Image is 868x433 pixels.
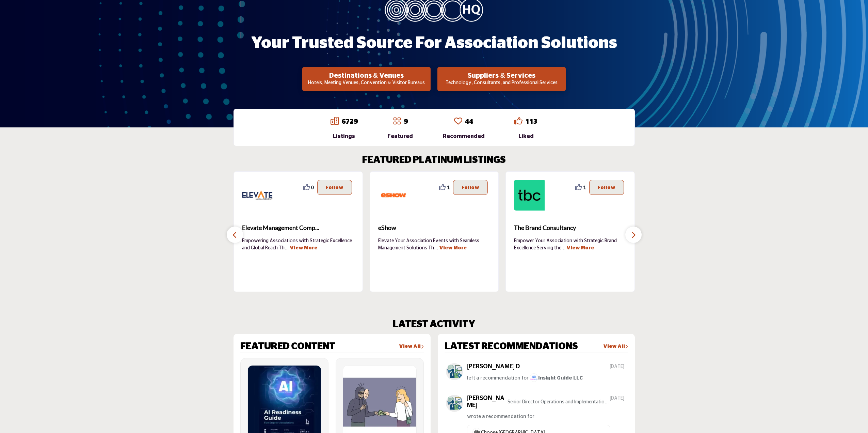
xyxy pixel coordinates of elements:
[447,184,450,191] span: 1
[610,363,626,370] span: [DATE]
[610,395,626,402] span: [DATE]
[240,341,335,353] h2: FEATURED CONTENT
[561,246,565,250] span: ...
[285,246,289,250] span: ...
[437,67,566,91] button: Suppliers & Services Technology, Consultants, and Professional Services
[242,237,354,251] p: Empowering Associations with Strategic Excellence and Global Reach Th
[467,375,529,381] span: left a recommendation for
[290,246,317,250] a: View More
[326,184,343,191] p: Follow
[378,237,491,251] p: Elevate Your Association Events with Seamless Management Solutions Th
[583,184,586,191] span: 1
[467,395,506,409] h5: [PERSON_NAME]
[393,117,401,126] a: Go to Featured
[331,132,358,140] div: Listings
[530,373,538,382] img: image
[467,363,520,371] h5: [PERSON_NAME] D
[465,118,473,125] a: 44
[514,219,626,237] a: The Brand Consultancy
[434,246,438,250] span: ...
[525,118,537,125] a: 113
[467,414,534,419] span: wrote a recommendation for
[514,180,545,211] img: The Brand Consultancy
[453,180,488,195] button: Follow
[514,237,626,251] p: Empower Your Association with Strategic Brand Excellence Serving the
[454,117,462,126] a: Go to Recommended
[566,246,594,250] a: View More
[443,132,485,140] div: Recommended
[399,343,424,350] a: View All
[242,180,273,211] img: Elevate Management Company
[446,363,463,380] img: avtar-image
[393,319,475,330] h2: LATEST ACTIVITY
[530,375,583,381] span: Insight Guide LLC
[311,184,314,191] span: 0
[378,223,491,232] span: eShow
[514,117,523,125] i: Go to Liked
[404,118,408,125] a: 9
[598,184,615,191] p: Follow
[242,219,354,237] a: Elevate Management Comp...
[378,180,409,211] img: eShow
[514,223,626,232] span: The Brand Consultancy
[242,223,354,232] span: Elevate Management Comp...
[508,399,610,406] p: Senior Director Operations and Implementation Informatics
[387,132,413,140] div: Featured
[439,80,564,87] p: Technology, Consultants, and Professional Services
[439,72,564,80] h2: Suppliers & Services
[251,33,617,54] h1: Your Trusted Source for Association Solutions
[439,246,467,250] a: View More
[304,72,429,80] h2: Destinations & Venues
[589,180,624,195] button: Follow
[378,219,491,237] a: eShow
[304,80,429,87] p: Hotels, Meeting Venues, Convention & Visitor Bureaus
[462,184,479,191] p: Follow
[302,67,431,91] button: Destinations & Venues Hotels, Meeting Venues, Convention & Visitor Bureaus
[514,132,537,140] div: Liked
[341,118,358,125] a: 6729
[362,155,506,166] h2: FEATURED PLATINUM LISTINGS
[317,180,352,195] button: Follow
[603,343,628,350] a: View All
[242,219,354,237] b: Elevate Management Company
[445,341,578,353] h2: LATEST RECOMMENDATIONS
[446,395,463,412] img: avtar-image
[530,374,583,383] a: imageInsight Guide LLC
